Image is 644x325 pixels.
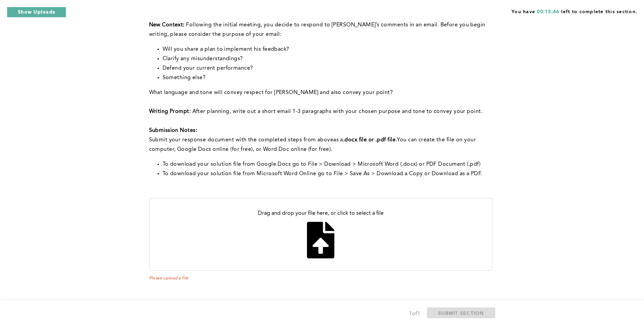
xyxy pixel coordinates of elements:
div: 1 of 1 [409,309,420,319]
span: as a [333,137,343,143]
span: What language and tone will convey respect for [PERSON_NAME] and also convey your point? [149,90,393,95]
span: SUBMIT SECTION [438,310,484,316]
span: 00:15:46 [537,9,559,14]
span: Following the initial meeting, you decide to respond to [PERSON_NAME]’s comments in an email. Bef... [149,22,487,37]
li: To download your solution file from Microsoft Word Online go to File > Save As > Download a Copy ... [163,169,493,179]
button: SUBMIT SECTION [427,307,495,318]
span: Clarify any misunderstandings? [163,56,243,62]
strong: Submission Notes: [149,128,197,133]
p: with the completed steps from above You can create the file on your computer, Google Docs online ... [149,135,493,154]
span: . [396,137,397,143]
span: Please upload a file [149,276,493,281]
span: Defend your current performance? [163,66,253,71]
strong: .docx file or .pdf file [343,137,396,143]
span: Something else? [163,75,206,80]
span: You have left to complete this section. [511,7,637,15]
span: Will you share a plan to implement his feedback? [163,47,289,52]
span: : ﻿After planning, write out a short email 1-3 paragraphs with your chosen purpose and tone to co... [189,109,482,114]
span: Submit your response document [149,137,236,143]
strong: New Context: [149,22,185,28]
strong: Writing Prompt [149,109,189,114]
li: To download your solution file from Google Docs go to File > Download > Microsoft Word (.docx) or... [163,160,493,169]
button: Show Uploads [7,7,66,18]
